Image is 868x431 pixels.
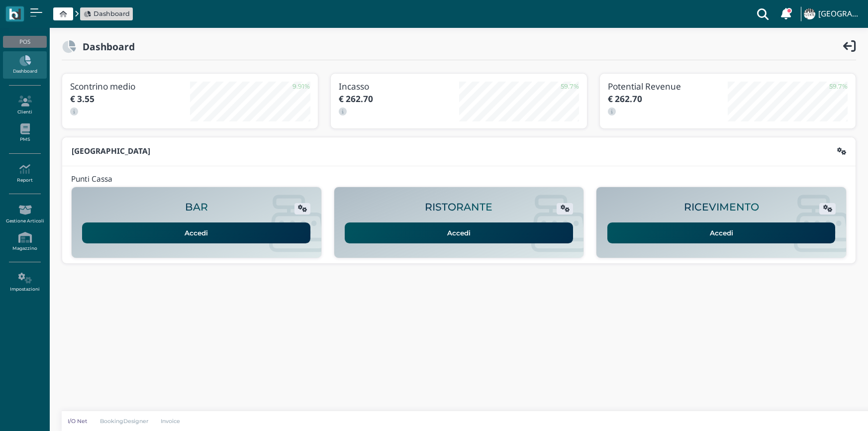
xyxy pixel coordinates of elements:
[608,93,642,105] b: € 262.70
[9,8,20,20] img: logo
[94,9,130,18] span: Dashboard
[3,228,46,255] a: Magazzino
[72,146,150,156] b: [GEOGRAPHIC_DATA]
[84,9,130,18] a: Dashboard
[339,93,373,105] b: € 262.70
[70,93,95,105] b: € 3.55
[185,202,208,213] h2: BAR
[3,201,46,228] a: Gestione Articoli
[797,400,860,423] iframe: Help widget launcher
[684,202,759,213] h2: RICEVIMENTO
[425,202,492,213] h2: RISTORANTE
[802,2,862,26] a: ... [GEOGRAPHIC_DATA]
[345,222,573,243] a: Accedi
[70,82,190,91] h3: Scontrino medio
[82,222,310,243] a: Accedi
[608,82,728,91] h3: Potential Revenue
[3,269,46,296] a: Impostazioni
[3,160,46,187] a: Report
[607,222,836,243] a: Accedi
[3,119,46,147] a: PMS
[76,41,135,52] h2: Dashboard
[339,82,459,91] h3: Incasso
[804,8,815,19] img: ...
[3,92,46,119] a: Clienti
[818,10,862,18] h4: [GEOGRAPHIC_DATA]
[71,175,112,184] h4: Punti Cassa
[3,51,46,79] a: Dashboard
[3,36,46,48] div: POS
